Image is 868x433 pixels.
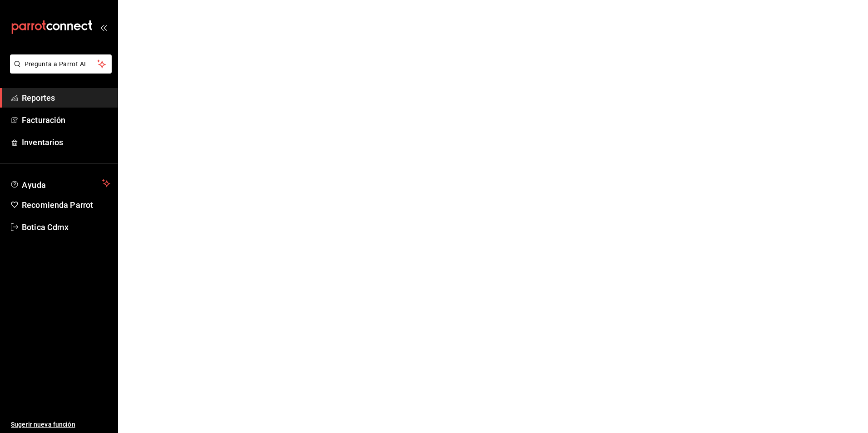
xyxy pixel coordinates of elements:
[22,221,110,233] span: Botica Cdmx
[10,54,112,74] button: Pregunta a Parrot AI
[100,24,107,31] button: open_drawer_menu
[22,92,110,104] span: Reportes
[22,136,110,148] span: Inventarios
[25,59,98,69] span: Pregunta a Parrot AI
[22,178,99,189] span: Ayuda
[22,199,110,211] span: Recomienda Parrot
[22,114,110,126] span: Facturación
[6,66,112,75] a: Pregunta a Parrot AI
[11,420,110,429] span: Sugerir nueva función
